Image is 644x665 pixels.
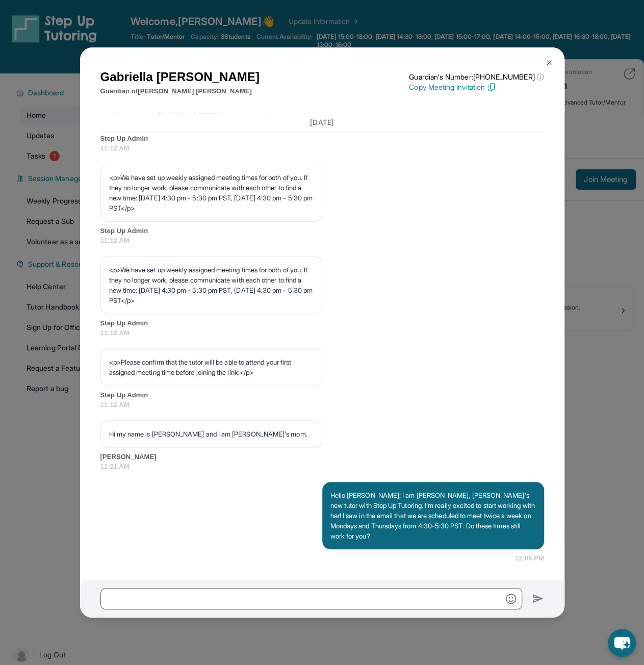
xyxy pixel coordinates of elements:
span: 12:05 PM [515,553,544,564]
img: Close Icon [545,59,553,67]
button: chat-button [608,629,636,657]
span: Step Up Admin [100,134,544,144]
p: <p>We have set up weekly assigned meeting times for both of you. If they no longer work, please c... [109,172,314,213]
span: 11:12 AM [100,328,544,338]
span: 11:21 AM [100,462,544,472]
span: Step Up Admin [100,226,544,236]
h3: [DATE] [100,117,544,127]
p: <p>Please confirm that the tutor will be able to attend your first assigned meeting time before j... [109,357,314,377]
p: Hello [PERSON_NAME]! I am [PERSON_NAME], [PERSON_NAME]'s new tutor with Step Up Tutoring. I'm rea... [330,490,536,541]
span: 11:12 AM [100,236,544,246]
span: 11:12 AM [100,143,544,154]
span: Step Up Admin [100,318,544,328]
p: <p>We have set up weekly assigned meeting times for both of you. If they no longer work, please c... [109,265,314,305]
p: Guardian of [PERSON_NAME] [PERSON_NAME] [100,86,260,96]
p: Guardian's Number: [PHONE_NUMBER] [409,72,544,82]
span: 11:12 AM [100,400,544,410]
img: Send icon [532,593,544,605]
p: Hi my name is [PERSON_NAME] and I am [PERSON_NAME]'s mom. [109,429,314,439]
h1: Gabriella [PERSON_NAME] [100,68,260,86]
p: Copy Meeting Invitation [409,82,544,92]
img: Copy Icon [487,83,496,92]
span: ⓘ [536,72,544,82]
span: Step Up Admin [100,390,544,400]
span: [PERSON_NAME] [100,452,544,462]
img: Emoji [506,594,516,604]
